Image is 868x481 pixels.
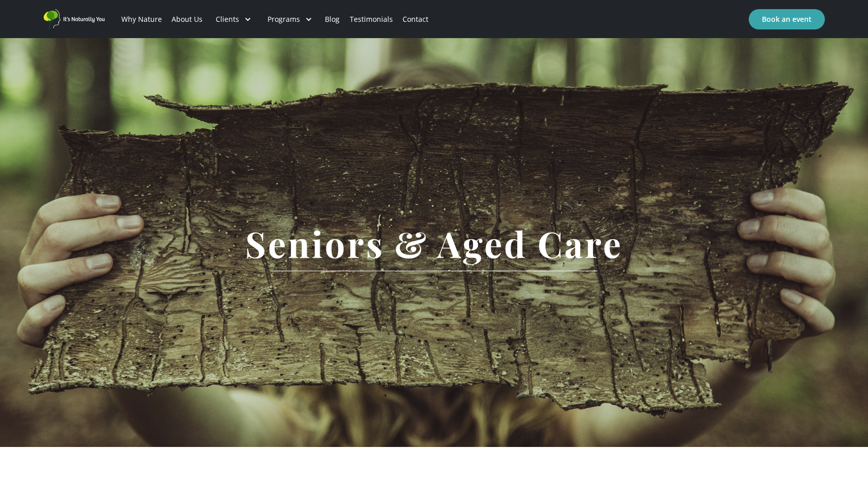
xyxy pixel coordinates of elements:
[216,14,239,24] div: Clients
[230,224,638,263] h1: Seniors & Aged Care
[268,14,300,24] div: Programs
[167,2,208,37] a: About Us
[397,2,433,37] a: Contact
[117,2,167,37] a: Why Nature
[208,2,259,37] div: Clients
[749,9,825,29] a: Book an event
[44,9,105,29] a: home
[259,2,320,37] div: Programs
[345,2,397,37] a: Testimonials
[320,2,345,37] a: Blog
